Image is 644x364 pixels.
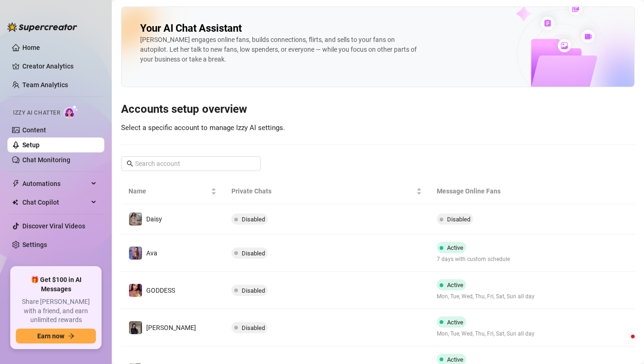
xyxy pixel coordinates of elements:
span: Disabled [447,216,470,223]
span: Mon, Tue, Wed, Thu, Fri, Sat, Sun all day [437,330,535,338]
span: 🎁 Get $100 in AI Messages [16,275,96,294]
img: Daisy [129,213,142,226]
span: 7 days with custom schedule [437,255,510,264]
a: Home [22,44,40,51]
a: Team Analytics [22,81,68,89]
span: Disabled [242,324,265,331]
span: Ava [146,249,157,257]
img: AI Chatter [64,105,78,118]
button: Earn nowarrow-right [16,329,96,343]
span: Active [447,356,463,363]
iframe: Intercom live chat [612,332,635,355]
span: Earn now [37,332,64,340]
img: GODDESS [129,284,142,297]
span: Private Chats [231,186,414,196]
span: arrow-right [68,333,75,339]
span: Mon, Tue, Wed, Thu, Fri, Sat, Sun all day [437,292,535,301]
img: Ava [129,247,142,260]
span: Daisy [146,215,162,223]
th: Private Chats [224,179,429,204]
span: Disabled [242,250,265,257]
span: Active [447,319,463,326]
span: GODDESS [146,287,175,294]
a: Chat Monitoring [22,156,70,164]
span: Active [447,244,463,251]
span: Share [PERSON_NAME] with a friend, and earn unlimited rewards [16,297,96,325]
a: Discover Viral Videos [22,222,85,230]
span: Automations [22,176,88,191]
a: Settings [22,241,47,248]
img: Chat Copilot [12,199,18,206]
img: logo-BBDzfeDw.svg [7,22,77,32]
h3: Accounts setup overview [121,102,635,117]
span: Select a specific account to manage Izzy AI settings. [121,124,285,132]
input: Search account [135,158,248,169]
h2: Your AI Chat Assistant [140,22,242,35]
span: Izzy AI Chatter [13,109,60,117]
span: Name [129,186,209,196]
span: [PERSON_NAME] [146,324,196,331]
span: Disabled [242,287,265,294]
a: Content [22,126,46,134]
span: Disabled [242,216,265,223]
a: Creator Analytics [22,59,97,74]
span: thunderbolt [12,180,20,187]
span: Active [447,282,463,288]
span: search [127,160,133,167]
span: Chat Copilot [22,195,88,210]
img: Anna [129,321,142,334]
a: Setup [22,141,40,149]
th: Message Online Fans [429,179,566,204]
th: Name [121,179,224,204]
div: [PERSON_NAME] engages online fans, builds connections, flirts, and sells to your fans on autopilo... [140,35,420,64]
